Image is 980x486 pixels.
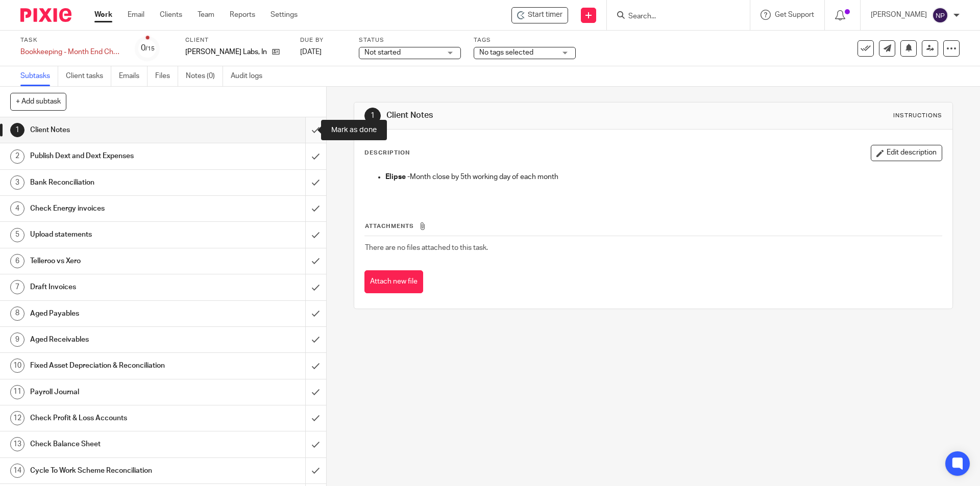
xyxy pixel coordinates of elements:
[300,48,322,56] span: [DATE]
[10,385,24,399] div: 11
[30,175,207,190] h1: Bank Reconciliation
[528,10,562,20] span: Start timer
[10,359,24,373] div: 10
[10,123,24,137] div: 1
[775,11,814,18] span: Get Support
[10,175,24,190] div: 3
[30,148,207,164] h1: Publish Dext and Dext Expenses
[10,93,66,110] button: + Add subtask
[364,270,423,293] button: Attach new file
[271,10,298,20] a: Settings
[386,110,675,121] h1: Client Notes
[474,36,576,44] label: Tags
[128,10,144,20] a: Email
[20,47,122,57] div: Bookkeeping - Month End Checks
[230,10,255,20] a: Reports
[893,112,942,120] div: Instructions
[30,306,207,321] h1: Aged Payables
[871,10,927,20] p: [PERSON_NAME]
[231,66,270,86] a: Audit logs
[10,254,24,268] div: 6
[185,36,287,44] label: Client
[511,7,568,23] div: Dayhoff Labs, Inc - Bookkeeping - Month End Checks
[30,358,207,373] h1: Fixed Asset Depreciation & Reconciliation
[141,42,155,54] div: 0
[10,306,24,321] div: 8
[10,464,24,478] div: 14
[30,227,207,242] h1: Upload statements
[30,437,207,452] h1: Check Balance Sheet
[185,47,267,57] p: [PERSON_NAME] Labs, Inc
[359,36,461,44] label: Status
[365,244,488,251] span: There are no files attached to this task.
[119,66,148,86] a: Emails
[20,36,122,44] label: Task
[20,66,58,86] a: Subtasks
[20,8,71,22] img: Pixie
[30,279,207,295] h1: Draft Invoices
[145,46,155,52] small: /15
[932,7,948,23] img: svg%3E
[30,411,207,426] h1: Check Profit & Loss Accounts
[364,108,381,124] div: 1
[10,201,24,216] div: 4
[364,49,401,56] span: Not started
[364,149,410,157] p: Description
[160,10,182,20] a: Clients
[10,280,24,294] div: 7
[94,10,112,20] a: Work
[627,12,719,21] input: Search
[10,228,24,242] div: 5
[10,149,24,164] div: 2
[66,66,111,86] a: Client tasks
[30,463,207,478] h1: Cycle To Work Scheme Reconciliation
[871,145,942,161] button: Edit description
[30,385,207,400] h1: Payroll Journal
[30,253,207,269] h1: Telleroo vs Xero
[186,66,223,86] a: Notes (0)
[10,332,24,347] div: 9
[385,173,410,181] strong: Elipse -
[30,332,207,347] h1: Aged Receivables
[300,36,346,44] label: Due by
[479,49,533,56] span: No tags selected
[385,172,941,182] p: Month close by 5th working day of each month
[10,411,24,425] div: 12
[30,201,207,216] h1: Check Energy invoices
[155,66,178,86] a: Files
[10,437,24,451] div: 13
[198,10,214,20] a: Team
[365,223,414,229] span: Attachments
[30,122,207,138] h1: Client Notes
